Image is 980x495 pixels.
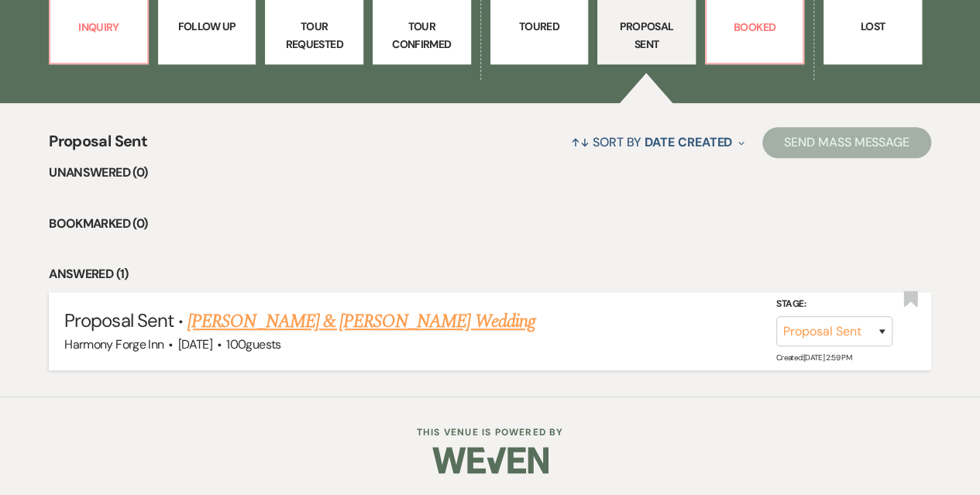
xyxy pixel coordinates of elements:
[49,214,931,234] li: Bookmarked (0)
[178,336,212,352] span: [DATE]
[762,127,931,158] button: Send Mass Message
[645,134,732,150] span: Date Created
[383,18,461,53] p: Tour Confirmed
[49,163,931,183] li: Unanswered (0)
[607,18,686,53] p: Proposal Sent
[565,122,751,163] button: Sort By Date Created
[432,433,548,487] img: Weven Logo
[776,296,892,313] label: Stage:
[60,19,138,36] p: Inquiry
[64,308,174,332] span: Proposal Sent
[834,18,912,35] p: Lost
[571,134,590,150] span: ↑↓
[49,129,147,163] span: Proposal Sent
[716,19,794,36] p: Booked
[168,18,246,35] p: Follow Up
[187,308,535,335] a: [PERSON_NAME] & [PERSON_NAME] Wedding
[226,336,280,352] span: 100 guests
[275,18,353,53] p: Tour Requested
[500,18,579,35] p: Toured
[49,264,931,284] li: Answered (1)
[776,352,851,363] span: Created: [DATE] 2:59 PM
[64,336,163,352] span: Harmony Forge Inn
